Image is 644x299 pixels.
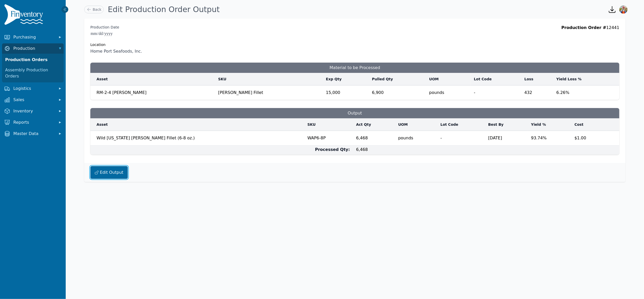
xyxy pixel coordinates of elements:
span: - [440,132,482,141]
button: Production [2,43,64,54]
th: Lot Code [437,118,485,131]
th: SKU [215,73,323,85]
th: Best By [485,118,528,131]
h1: Edit Production Order Output [108,5,220,14]
span: pounds [398,132,434,141]
span: - [474,88,518,96]
button: Reports [2,117,64,128]
div: 12441 [561,25,619,54]
th: UOM [395,118,437,131]
th: Exp Qty [323,73,369,85]
h3: Material to be Processed [90,63,619,73]
span: Sales [13,97,54,103]
h3: Output [90,108,619,118]
button: Purchasing [2,32,64,42]
a: Assembly Production Orders [3,65,63,81]
button: Inventory [2,106,64,116]
td: [PERSON_NAME] Fillet [215,85,323,100]
th: Yield % [528,118,571,131]
td: 432 [521,85,553,100]
th: Loss [521,73,553,85]
span: Master Data [13,131,54,137]
img: Sera Wheeler [619,5,628,14]
label: Production Date [90,25,119,30]
span: $1.00 [574,133,604,141]
span: RM-2-4 [PERSON_NAME] [97,90,147,95]
th: Pulled Qty [369,73,426,85]
span: Inventory [13,108,54,114]
span: Reports [13,119,54,126]
img: Finventory [4,4,45,27]
td: 6.26 [553,85,619,100]
td: 93.74 [528,131,571,146]
span: Production Order # [561,25,606,30]
span: 6,900 [372,86,423,96]
th: Act Qty [353,118,395,131]
th: Yield Loss % [553,73,619,85]
span: 6,468 [356,132,392,141]
td: 15,000 [323,85,369,100]
th: Asset [90,73,215,85]
span: % [543,136,547,140]
span: Logistics [13,85,54,92]
div: Location [90,42,142,47]
span: 6,468 [356,147,368,152]
span: % [565,90,569,95]
a: Production Orders [3,55,63,65]
td: WAP6-8P [304,131,353,146]
th: Asset [90,118,304,131]
span: Wild [US_STATE] [PERSON_NAME] Fillet (6-8 oz.) [97,133,301,141]
a: Back [84,6,104,13]
button: Sales [2,95,64,105]
th: Cost [571,118,607,131]
span: Home Port Seafoods, Inc. [90,48,142,54]
button: Logistics [2,83,64,94]
button: Edit Output [90,166,128,179]
span: Production [13,45,54,52]
td: Processed Qty: [90,146,353,155]
button: Master Data [2,129,64,139]
th: Lot Code [471,73,521,85]
span: pounds [429,86,468,96]
span: [DATE] [488,132,525,141]
span: Purchasing [13,34,54,40]
th: UOM [426,73,471,85]
th: SKU [304,118,353,131]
